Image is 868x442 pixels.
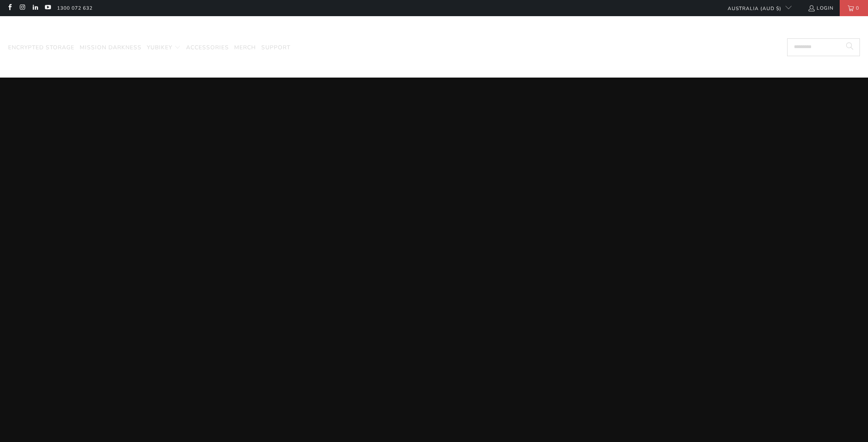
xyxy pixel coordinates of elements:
a: Support [261,38,290,57]
a: Trust Panda Australia on YouTube [44,5,51,11]
a: Accessories [186,38,229,57]
a: Trust Panda Australia on Instagram [19,5,25,11]
summary: YubiKey [147,38,181,57]
span: Accessories [186,44,229,51]
a: Login [808,4,834,13]
a: Trust Panda Australia on Facebook [6,5,13,11]
button: Search [840,38,860,56]
span: YubiKey [147,44,172,51]
a: Merch [234,38,256,57]
span: Encrypted Storage [8,44,74,51]
span: Support [261,44,290,51]
a: Mission Darkness [80,38,142,57]
a: Trust Panda Australia on LinkedIn [32,5,38,11]
span: Merch [234,44,256,51]
img: Trust Panda Australia [393,20,476,37]
input: Search... [787,38,860,56]
span: Mission Darkness [80,44,142,51]
a: Encrypted Storage [8,38,74,57]
nav: Translation missing: en.navigation.header.main_nav [8,38,290,57]
a: 1300 072 632 [57,4,93,13]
